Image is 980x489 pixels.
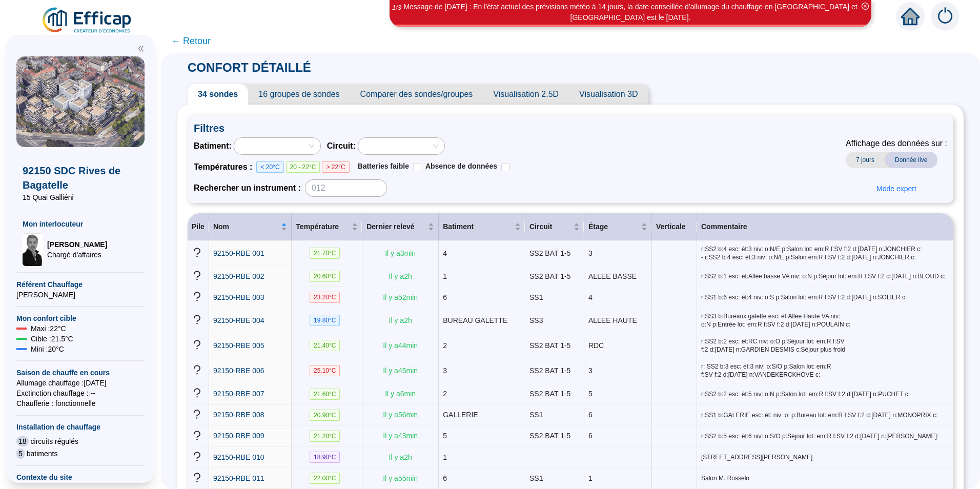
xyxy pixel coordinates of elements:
span: SS1 [529,474,543,482]
span: Il y a 3 min [385,249,416,257]
span: 92150-RBE 005 [213,341,264,350]
div: Message de [DATE] : En l'état actuel des prévisions météo à 14 jours, la date conseillée d'alluma... [391,2,870,23]
span: SS2 BAT 1-5 [529,272,570,280]
span: Il y a 2 h [389,272,412,280]
span: 20.60 °C [310,271,340,282]
span: ← Retour [171,34,211,48]
span: Chaufferie : fonctionnelle [16,398,145,409]
span: r:SS2 b:5 esc: ét:6 niv: o:S/O p:Séjour lot: em:R f:SV f:2 d:[DATE] n:[PERSON_NAME]: [701,432,949,440]
span: SS1 [529,411,543,419]
span: 16 groupes de sondes [248,84,350,105]
span: Visualisation 3D [569,84,648,105]
span: ALLEE BASSE [588,272,637,280]
span: question [192,291,202,302]
a: 92150-RBE 006 [213,365,264,376]
span: 34 sondes [188,84,248,105]
span: ALLEE HAUTE [588,316,637,324]
span: question [192,430,202,441]
span: 6 [443,293,447,301]
a: 92150-RBE 007 [213,389,264,399]
a: 92150-RBE 008 [213,410,264,420]
span: 92150-RBE 004 [213,316,264,324]
span: 4 [443,249,447,257]
a: 92150-RBE 001 [213,248,264,259]
span: Absence de données [425,162,497,170]
span: < 20°C [256,161,283,173]
th: Commentaire [697,213,953,241]
span: 5 [443,432,447,440]
span: question [192,409,202,420]
span: home [901,7,920,26]
span: > 22°C [322,161,349,173]
span: Saison de chauffe en cours [16,368,145,378]
span: Mini : 20 °C [31,344,64,354]
span: Allumage chauffage : [DATE] [16,378,145,388]
span: 22.00 °C [310,473,340,484]
span: Il y a 43 min [383,432,418,440]
span: 1 [588,474,593,482]
span: 6 [443,474,447,482]
span: r: SS2 b:3 esc: ét:3 niv: o:S/O p:Salon lot: em:R f:SV f:2 d:[DATE] n:VANDEKERCKHOVE c: [701,362,949,379]
span: Température [296,221,350,232]
span: Mode expert [876,184,916,194]
th: Température [292,213,362,241]
span: SS3 [529,316,543,324]
span: Affichage des données sur : [846,137,947,150]
span: 21.60 °C [310,389,340,400]
span: Il y a 6 min [385,390,416,398]
span: close-circle [862,3,869,10]
span: batiments [27,449,58,459]
span: Mon interlocuteur [23,219,138,229]
span: 92150-RBE 009 [213,432,264,440]
span: [STREET_ADDRESS][PERSON_NAME] [701,453,949,461]
a: 92150-RBE 003 [213,292,264,303]
img: Chargé d'affaires [23,233,43,266]
span: 23.20 °C [310,292,340,303]
span: [PERSON_NAME] [16,290,145,300]
span: question [192,388,202,398]
span: 92150-RBE 001 [213,249,264,257]
span: Il y a 52 min [383,293,418,301]
span: 21.40 °C [310,340,340,351]
span: r:SS2 b:2 esc: ét:5 niv: o:N p:Salon lot: em:R f:SV f:2 d:[DATE] n:PUCHET c: [701,390,949,398]
img: efficap energie logo [41,6,134,35]
span: Il y a 55 min [383,474,418,482]
span: Il y a 2 h [389,453,412,461]
span: CONFORT DÉTAILLÉ [177,60,321,74]
span: Exctinction chauffage : -- [16,388,145,398]
span: Il y a 56 min [383,411,418,419]
span: 3 [588,366,593,375]
span: Il y a 45 min [383,366,418,375]
span: GALLERIE [443,411,478,419]
span: 21.70 °C [310,248,340,259]
span: Visualisation 2.5D [483,84,569,105]
span: Rechercher un instrument : [194,182,301,194]
span: question [192,314,202,325]
span: 6 [588,432,593,440]
span: r:SS2 b:2 esc: ét:RC niv: o:O p:Séjour lot: em:R f:SV f:2 d:[DATE] n:GARDIEN DESMIS c:Séjour plus... [701,337,949,354]
span: circuits régulés [31,436,78,446]
span: 92150-RBE 006 [213,366,264,375]
button: Mode expert [868,180,925,197]
span: Installation de chauffage [16,422,145,432]
span: question [192,451,202,462]
span: 19.80 °C [310,315,340,326]
a: 92150-RBE 010 [213,452,264,463]
span: Circuit : [327,140,356,152]
span: 92150-RBE 003 [213,293,264,301]
input: 012 [305,179,387,197]
span: 3 [588,249,593,257]
span: Filtres [194,121,947,135]
th: Batiment [439,213,525,241]
span: 7 jours [846,152,885,168]
span: 20 - 22°C [286,161,320,173]
span: 5 [16,449,25,459]
span: question [192,270,202,281]
a: 92150-RBE 009 [213,431,264,441]
span: Circuit [529,221,571,232]
span: 20.90 °C [310,410,340,421]
i: 1 / 3 [392,4,401,11]
span: question [192,472,202,483]
span: question [192,364,202,375]
span: Étage [588,221,639,232]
